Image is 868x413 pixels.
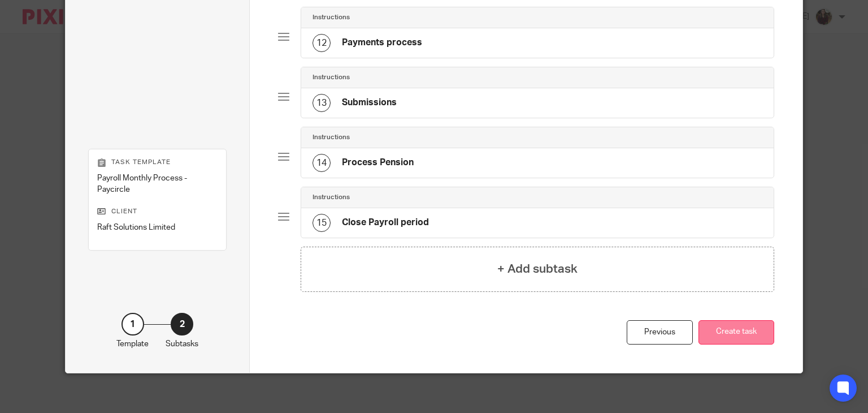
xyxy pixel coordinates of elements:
p: Raft Solutions Limited [97,222,218,233]
div: 13 [313,94,331,112]
p: Subtasks [166,338,198,350]
p: Task template [97,158,218,167]
h4: Instructions [313,133,350,142]
div: 15 [313,214,331,232]
p: Payroll Monthly Process - Paycircle [97,173,218,196]
h4: Submissions [342,97,397,109]
h4: Instructions [313,73,350,82]
p: Client [97,207,218,216]
div: 14 [313,154,331,172]
div: Previous [627,320,693,345]
h4: Instructions [313,193,350,202]
p: Template [116,338,149,350]
div: 12 [313,34,331,52]
button: Create task [698,320,774,345]
h4: Process Pension [342,157,414,169]
h4: Payments process [342,37,422,49]
h4: + Add subtask [497,260,578,278]
h4: Instructions [313,13,350,22]
div: 1 [121,313,144,335]
h4: Close Payroll period [342,217,429,229]
div: 2 [171,313,193,335]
